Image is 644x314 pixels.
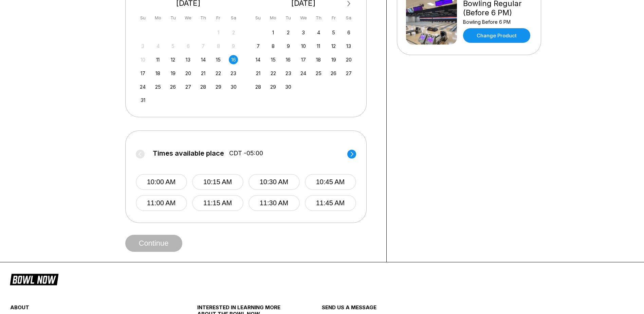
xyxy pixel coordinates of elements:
div: Su [254,13,263,22]
div: Choose Wednesday, September 10th, 2025 [299,41,308,51]
span: CDT -05:00 [229,150,263,157]
button: 10:30 AM [249,174,300,190]
button: 11:15 AM [192,195,243,211]
div: Choose Saturday, August 16th, 2025 [229,55,238,64]
div: Choose Thursday, August 28th, 2025 [199,82,208,91]
div: Choose Saturday, September 20th, 2025 [344,55,353,64]
div: Choose Friday, September 5th, 2025 [329,28,338,37]
div: Choose Friday, September 26th, 2025 [329,69,338,78]
div: Choose Thursday, September 11th, 2025 [314,41,323,51]
div: Not available Saturday, August 9th, 2025 [229,41,238,51]
div: Choose Monday, August 11th, 2025 [153,55,163,64]
div: Tu [284,13,293,22]
div: Fr [329,13,338,22]
div: Not available Friday, August 8th, 2025 [214,41,223,51]
div: Choose Saturday, August 23rd, 2025 [229,69,238,78]
div: Not available Monday, August 4th, 2025 [153,41,163,51]
div: Choose Wednesday, September 17th, 2025 [299,55,308,64]
div: Sa [229,13,238,22]
div: month 2025-08 [137,27,239,105]
button: 11:00 AM [136,195,187,211]
div: Choose Friday, September 12th, 2025 [329,41,338,51]
div: Choose Monday, September 15th, 2025 [269,55,278,64]
div: month 2025-09 [253,27,354,91]
div: Choose Thursday, September 18th, 2025 [314,55,323,64]
div: Choose Sunday, August 17th, 2025 [138,69,147,78]
div: Choose Saturday, September 13th, 2025 [344,41,353,51]
button: 10:45 AM [305,174,356,190]
button: 11:45 AM [305,195,356,211]
div: Choose Monday, September 8th, 2025 [269,41,278,51]
div: Choose Friday, August 15th, 2025 [214,55,223,64]
div: Choose Sunday, September 14th, 2025 [254,55,263,64]
div: We [184,13,193,22]
button: 10:00 AM [136,174,187,190]
button: 10:15 AM [192,174,243,190]
div: Choose Tuesday, September 16th, 2025 [284,55,293,64]
div: Choose Tuesday, September 9th, 2025 [284,41,293,51]
div: Sa [344,13,353,22]
div: Bowling Before 6 PM [463,19,532,25]
div: Choose Sunday, August 31st, 2025 [138,95,147,105]
div: Choose Monday, September 29th, 2025 [269,82,278,91]
div: Not available Wednesday, August 6th, 2025 [184,41,193,51]
div: Choose Monday, August 18th, 2025 [153,69,163,78]
div: Not available Saturday, August 2nd, 2025 [229,28,238,37]
div: Mo [269,13,278,22]
div: Choose Tuesday, September 2nd, 2025 [284,28,293,37]
div: Th [314,13,323,22]
div: Choose Sunday, September 7th, 2025 [254,41,263,51]
div: about [10,304,166,314]
div: Choose Wednesday, August 27th, 2025 [184,82,193,91]
div: Th [199,13,208,22]
div: Not available Thursday, August 7th, 2025 [199,41,208,51]
div: Mo [153,13,163,22]
div: Choose Wednesday, August 13th, 2025 [184,55,193,64]
div: Choose Thursday, September 25th, 2025 [314,69,323,78]
div: Choose Friday, August 22nd, 2025 [214,69,223,78]
div: Choose Wednesday, September 24th, 2025 [299,69,308,78]
div: Choose Monday, September 22nd, 2025 [269,69,278,78]
div: Choose Saturday, September 27th, 2025 [344,69,353,78]
div: Not available Tuesday, August 5th, 2025 [168,41,178,51]
div: We [299,13,308,22]
div: Su [138,13,147,22]
div: Choose Thursday, August 14th, 2025 [199,55,208,64]
div: Choose Sunday, August 24th, 2025 [138,82,147,91]
div: Choose Tuesday, September 23rd, 2025 [284,69,293,78]
button: 11:30 AM [249,195,300,211]
div: Choose Sunday, September 21st, 2025 [254,69,263,78]
div: Choose Friday, August 29th, 2025 [214,82,223,91]
div: Not available Sunday, August 10th, 2025 [138,55,147,64]
div: Choose Saturday, August 30th, 2025 [229,82,238,91]
div: Choose Saturday, September 6th, 2025 [344,28,353,37]
div: Tu [168,13,178,22]
div: Choose Tuesday, August 26th, 2025 [168,82,178,91]
div: Choose Thursday, September 4th, 2025 [314,28,323,37]
div: Choose Monday, September 1st, 2025 [269,28,278,37]
div: Choose Thursday, August 21st, 2025 [199,69,208,78]
div: Choose Sunday, September 28th, 2025 [254,82,263,91]
div: Choose Tuesday, August 19th, 2025 [168,69,178,78]
a: Change Product [463,28,530,43]
div: Choose Monday, August 25th, 2025 [153,82,163,91]
div: Choose Wednesday, August 20th, 2025 [184,69,193,78]
div: Fr [214,13,223,22]
div: Not available Friday, August 1st, 2025 [214,28,223,37]
span: Times available place [153,150,224,157]
div: Not available Sunday, August 3rd, 2025 [138,41,147,51]
div: Choose Tuesday, August 12th, 2025 [168,55,178,64]
div: Choose Wednesday, September 3rd, 2025 [299,28,308,37]
div: Choose Tuesday, September 30th, 2025 [284,82,293,91]
div: Choose Friday, September 19th, 2025 [329,55,338,64]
